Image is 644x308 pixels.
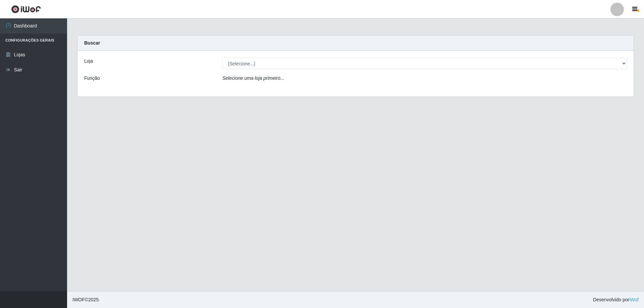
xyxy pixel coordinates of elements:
label: Loja [84,58,93,65]
span: © 2025 . [72,296,100,303]
img: CoreUI Logo [11,5,41,13]
label: Função [84,75,100,82]
strong: Buscar [84,40,100,46]
a: iWof [629,297,639,302]
i: Selecione uma loja primeiro... [222,75,284,81]
span: Desenvolvido por [593,296,639,303]
span: IWOF [72,297,85,302]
